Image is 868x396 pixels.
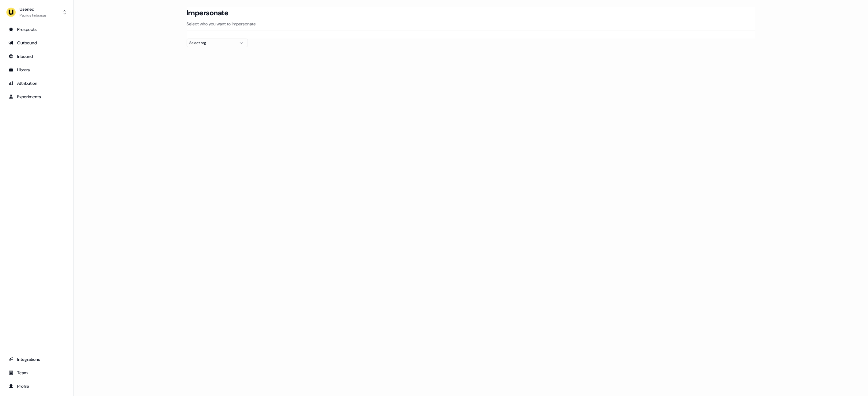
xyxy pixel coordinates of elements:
div: Inbound [9,53,65,59]
div: Attribution [9,80,65,86]
div: Profile [9,383,65,389]
p: Select who you want to impersonate [187,21,755,27]
div: Library [9,67,65,73]
a: Go to Inbound [5,51,68,61]
a: Go to integrations [5,354,68,364]
a: Go to prospects [5,24,68,34]
a: Go to experiments [5,92,68,102]
div: Experiments [9,94,65,100]
div: Integrations [9,356,65,362]
div: Select org [189,40,235,46]
div: Prospects [9,26,65,32]
button: Select org [187,39,248,47]
button: UserledPaulius Imbrasas [5,5,68,20]
a: Go to attribution [5,78,68,88]
a: Go to team [5,368,68,378]
a: Go to profile [5,381,68,391]
div: Outbound [9,40,65,46]
div: Userled [20,6,47,12]
a: Go to templates [5,65,68,75]
h3: Impersonate [187,8,229,17]
div: Team [9,370,65,376]
div: Paulius Imbrasas [20,12,47,18]
a: Go to outbound experience [5,38,68,48]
